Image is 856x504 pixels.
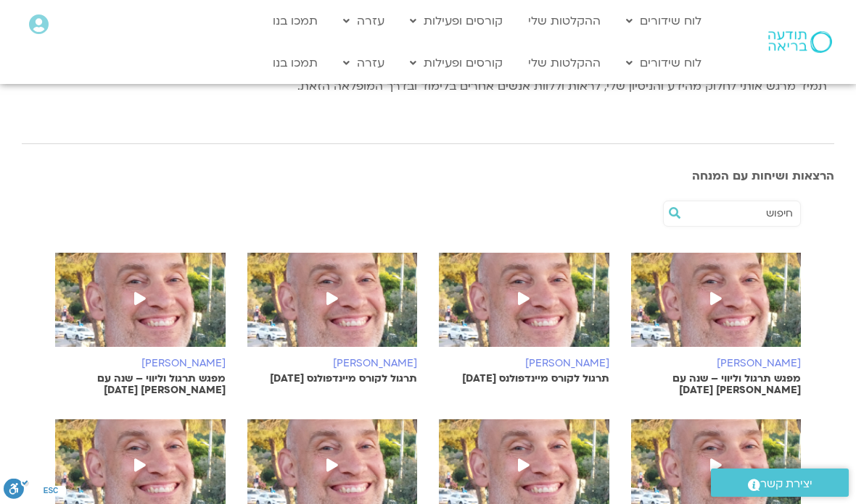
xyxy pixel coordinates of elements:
img: Ron.png [55,253,226,361]
a: [PERSON_NAME] תרגול לקורס מיינדפולנס [DATE] [439,253,609,385]
p: תרגול לקורס מיינדפולנס [DATE] [439,373,609,385]
p: תרגול לקורס מיינדפולנס [DATE] [247,373,418,385]
a: [PERSON_NAME] תרגול לקורס מיינדפולנס [DATE] [247,253,418,385]
a: ההקלטות שלי [521,7,608,35]
a: קורסים ופעילות [403,49,510,77]
div: תמיד מרגש אותי לחלוק מהידע והניסיון שלי, לראות וללוות אנשים אחרים בלימוד ובדרך המופלאה הזאת. [277,77,827,96]
img: Ron.png [439,253,609,361]
a: עזרה [336,7,392,35]
h6: [PERSON_NAME] [631,358,802,369]
img: תודעה בריאה [768,31,832,53]
h6: [PERSON_NAME] [439,358,609,369]
h6: [PERSON_NAME] [247,358,418,369]
img: Ron.png [631,253,802,361]
a: יצירת קשר [711,469,849,497]
a: קורסים ופעילות [403,7,510,35]
a: [PERSON_NAME] מפגש תרגול וליווי – שנה עם [PERSON_NAME] [DATE] [55,253,226,396]
a: לוח שידורים [619,49,709,77]
p: מפגש תרגול וליווי – שנה עם [PERSON_NAME] [DATE] [631,373,802,396]
a: [PERSON_NAME] מפגש תרגול וליווי – שנה עם [PERSON_NAME] [DATE] [631,253,802,396]
input: חיפוש [686,201,793,226]
span: יצירת קשר [760,474,812,494]
a: תמכו בנו [266,7,325,35]
a: לוח שידורים [619,7,709,35]
a: תמכו בנו [266,49,325,77]
h3: הרצאות ושיחות עם המנחה [22,169,834,182]
a: עזרה [336,49,392,77]
a: ההקלטות שלי [521,49,608,77]
img: Ron.png [247,253,418,361]
p: מפגש תרגול וליווי – שנה עם [PERSON_NAME] [DATE] [55,373,226,396]
h6: [PERSON_NAME] [55,358,226,369]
